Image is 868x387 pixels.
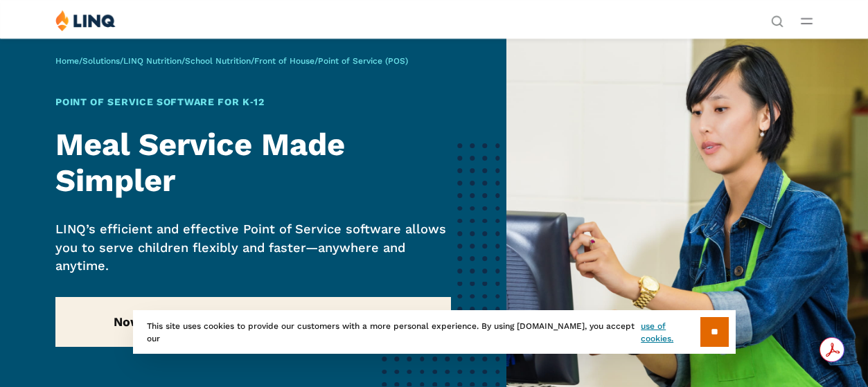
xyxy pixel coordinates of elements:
span: / / / / / [55,56,408,66]
h1: Point of Service Software for K‑12 [55,95,450,109]
span: Point of Service (POS) [318,56,408,66]
a: LINQ Nutrition [123,56,181,66]
div: This site uses cookies to provide our customers with a more personal experience. By using [DOMAIN... [133,310,736,354]
strong: Now part of our new [114,314,392,329]
nav: Utility Navigation [771,10,783,26]
button: Open Search Bar [771,14,783,26]
a: Front of House [254,56,315,66]
p: LINQ’s efficient and effective Point of Service software allows you to serve children flexibly an... [55,220,450,274]
a: School Nutrition [185,56,251,66]
button: Open Main Menu [801,13,813,28]
a: Solutions [82,56,120,66]
img: LINQ | K‑12 Software [55,10,116,31]
strong: Meal Service Made Simpler [55,126,345,199]
a: use of cookies. [641,320,700,345]
a: Home [55,56,79,66]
